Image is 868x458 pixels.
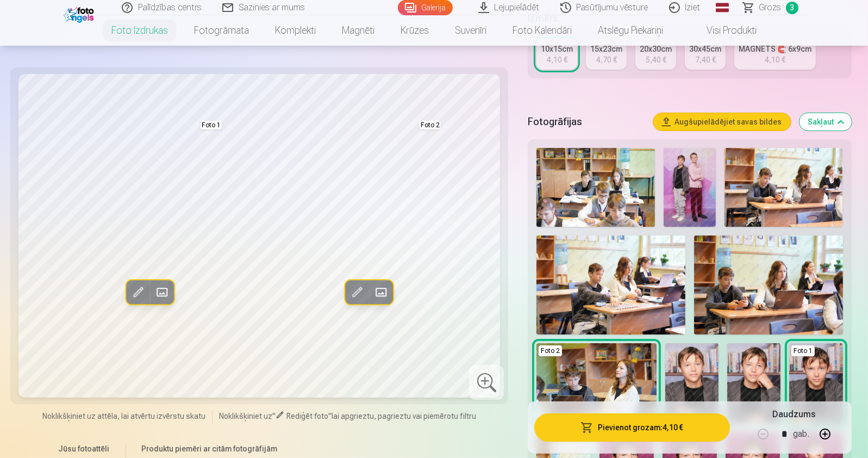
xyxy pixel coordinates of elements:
[739,44,811,54] div: MAGNĒTS 🧲 6x9cm
[388,15,442,46] a: Krūzes
[794,421,810,447] div: gab.
[586,39,627,70] a: 15x23cm4,70 €
[653,113,791,131] button: Augšupielādējiet savas bildes
[328,412,332,420] span: "
[541,44,573,54] div: 10x15cm
[800,113,852,131] button: Sakļaut
[759,1,782,14] span: Grozs
[219,412,272,420] span: Noklikšķiniet uz
[734,39,816,70] a: MAGNĒTS 🧲 6x9cm4,10 €
[791,345,815,356] div: Foto 1
[181,15,262,46] a: Fotogrāmata
[539,345,562,356] div: Foto 2
[689,44,721,54] div: 30x45cm
[646,54,666,65] div: 5,40 €
[329,15,388,46] a: Magnēti
[442,15,499,46] a: Suvenīri
[98,15,181,46] a: Foto izdrukas
[590,44,622,54] div: 15x23cm
[528,114,644,129] h5: Fotogrāfijas
[547,54,567,65] div: 4,10 €
[534,413,729,442] button: Pievienot grozam:4,10 €
[772,408,815,421] h5: Daudzums
[640,44,672,54] div: 20x30cm
[42,411,205,422] span: Noklikšķiniet uz attēla, lai atvērtu izvērstu skatu
[596,54,617,65] div: 4,70 €
[137,443,460,454] h6: Produktu piemēri ar citām fotogrāfijām
[499,15,585,46] a: Foto kalendāri
[676,15,770,46] a: Visi produkti
[695,54,716,65] div: 7,40 €
[64,4,97,23] img: /fa1
[58,443,110,454] h6: Jūsu fotoattēli
[585,15,676,46] a: Atslēgu piekariņi
[262,15,329,46] a: Komplekti
[635,39,676,70] a: 20x30cm5,40 €
[286,412,328,420] span: Rediģēt foto
[332,412,476,420] span: lai apgrieztu, pagrieztu vai piemērotu filtru
[786,2,798,14] span: 3
[536,39,577,70] a: 10x15cm4,10 €
[765,54,785,65] div: 4,10 €
[685,39,726,70] a: 30x45cm7,40 €
[272,412,276,420] span: "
